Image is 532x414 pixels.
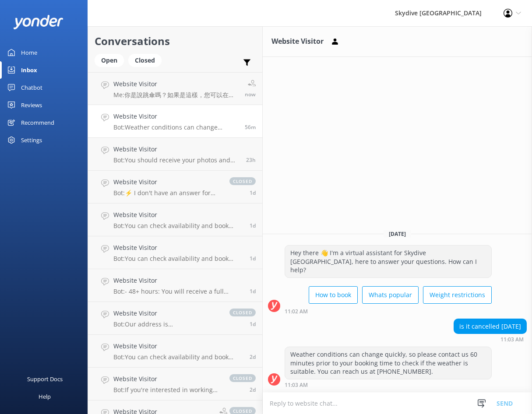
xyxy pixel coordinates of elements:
p: Bot: Our address is [STREET_ADDRESS]. If using a GPS, ensure you specify Parakai, as there are se... [113,320,221,328]
div: Support Docs [27,370,63,388]
span: [DATE] [384,230,411,238]
h4: Website Visitor [113,210,243,220]
button: Whats popular [362,286,419,304]
p: Bot: You can check availability and book your skydiving experience on our website by clicking 'Bo... [113,255,243,263]
a: Website VisitorBot:Our address is [STREET_ADDRESS]. If using a GPS, ensure you specify Parakai, a... [88,302,262,335]
img: yonder-white-logo.png [13,15,63,29]
span: Oct 07 2025 02:53pm (UTC +13:00) Pacific/Auckland [250,288,256,295]
div: Settings [21,131,42,149]
div: Open [95,54,124,67]
h4: Website Visitor [113,309,221,318]
span: closed [229,177,256,185]
h4: Website Visitor [113,144,240,154]
div: Home [21,44,37,61]
a: Website VisitorBot:You can check availability and book your skydiving experience on our website b... [88,236,262,269]
div: Oct 09 2025 11:02am (UTC +13:00) Pacific/Auckland [285,308,492,314]
a: Website VisitorBot:You can check availability and book your skydiving experience on our website b... [88,203,262,236]
div: Inbox [21,61,37,79]
button: How to book [309,286,358,304]
p: Bot: You can check availability and book your skydiving experience on our website by clicking 'Bo... [113,222,243,230]
div: Oct 09 2025 11:03am (UTC +13:00) Pacific/Auckland [285,382,492,388]
strong: 11:03 AM [500,337,524,342]
div: Weather conditions can change quickly, so please contact us 60 minutes prior to your booking time... [285,347,491,379]
button: Weight restrictions [423,286,492,304]
div: Hey there 👋 I'm a virtual assistant for Skydive [GEOGRAPHIC_DATA], here to answer your questions.... [285,246,491,277]
h4: Website Visitor [113,243,243,253]
a: Website VisitorBot:Weather conditions can change quickly, so please contact us 60 minutes prior t... [88,105,262,138]
h4: Website Visitor [113,112,238,121]
a: Website VisitorBot:You should receive your photos and videos via a link emailed to you within 24 ... [88,138,262,171]
span: Oct 06 2025 11:16pm (UTC +13:00) Pacific/Auckland [250,386,256,393]
h4: Website Visitor [113,177,221,187]
div: Reviews [21,96,42,114]
span: Oct 09 2025 11:03am (UTC +13:00) Pacific/Auckland [245,123,256,131]
h3: Website Visitor [271,36,324,47]
span: Oct 09 2025 11:59am (UTC +13:00) Pacific/Auckland [245,91,256,98]
a: Website VisitorMe:你是說跳傘嗎？如果是這樣，您可以在完成跳傘後乘飛機回家。 如果您指的是 Skydrive - 機場接駁車服務 - 那是另一家公司 - 我們是 Skydive ... [88,72,262,105]
span: Oct 08 2025 12:38am (UTC +13:00) Pacific/Auckland [250,189,256,196]
strong: 11:02 AM [285,309,308,314]
h2: Conversations [95,33,256,49]
a: Website VisitorBot:You can check availability and book your skydiving experience on our website b... [88,335,262,368]
a: Open [95,55,128,65]
span: closed [229,309,256,316]
span: Oct 07 2025 11:52am (UTC +13:00) Pacific/Auckland [250,353,256,361]
p: Bot: You can check availability and book your skydiving experience on our website by clicking 'Bo... [113,353,243,361]
div: Chatbot [21,79,42,96]
span: Oct 08 2025 12:31pm (UTC +13:00) Pacific/Auckland [246,156,256,164]
p: Bot: You should receive your photos and videos via a link emailed to you within 24 hours of your ... [113,156,240,164]
div: Oct 09 2025 11:03am (UTC +13:00) Pacific/Auckland [454,336,527,342]
span: Oct 07 2025 01:24pm (UTC +13:00) Pacific/Auckland [250,320,256,328]
div: Closed [128,54,162,67]
p: Me: 你是說跳傘嗎？如果是這樣，您可以在完成跳傘後乘飛機回家。 如果您指的是 Skydrive - 機場接駁車服務 - 那是另一家公司 - 我們是 Skydive 奧克蘭。希望有幫助。 [113,91,238,99]
a: Closed [128,55,166,65]
h4: Website Visitor [113,276,243,285]
p: Bot: If you're interested in working for us, please send your CV to [PERSON_NAME][EMAIL_ADDRESS][... [113,386,221,394]
span: Oct 07 2025 04:12pm (UTC +13:00) Pacific/Auckland [250,255,256,262]
a: Website VisitorBot:⚡ I don't have an answer for that in my knowledge base. Please try and rephras... [88,171,262,203]
strong: 11:03 AM [285,382,308,388]
a: Website VisitorBot:If you're interested in working for us, please send your CV to [PERSON_NAME][E... [88,368,262,400]
p: Bot: Weather conditions can change quickly, so please contact us 60 minutes prior to your booking... [113,123,238,131]
h4: Website Visitor [113,341,243,351]
p: Bot: ⚡ I don't have an answer for that in my knowledge base. Please try and rephrase your questio... [113,189,221,197]
h4: Website Visitor [113,374,221,384]
span: Oct 07 2025 05:28pm (UTC +13:00) Pacific/Auckland [250,222,256,229]
p: Bot: - 48+ hours: You will receive a full refund. - 24-48 hours: You will receive a 50% refund. -... [113,288,243,295]
div: Help [39,388,51,405]
a: Website VisitorBot:- 48+ hours: You will receive a full refund. - 24-48 hours: You will receive a... [88,269,262,302]
div: is it cancelled [DATE] [454,319,526,334]
div: Recommend [21,114,54,131]
span: closed [229,374,256,382]
h4: Website Visitor [113,79,238,89]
